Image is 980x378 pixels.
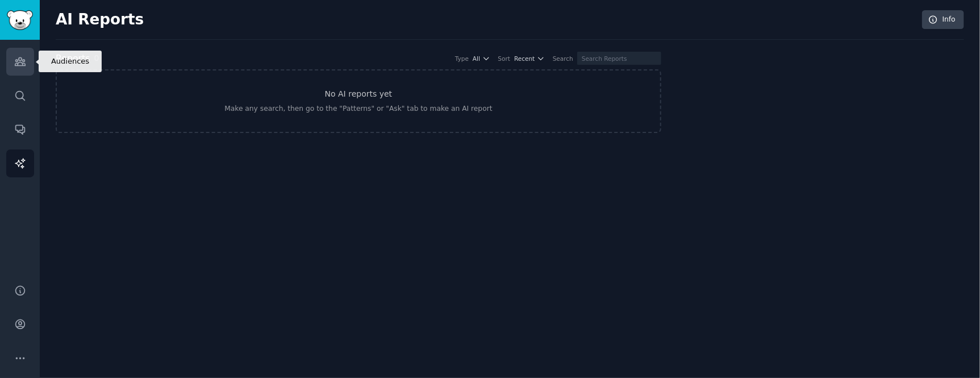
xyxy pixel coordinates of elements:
div: Sort [498,55,511,63]
div: Search [553,55,573,63]
a: No AI reports yetMake any search, then go to the "Patterns" or "Ask" tab to make an AI report [56,69,661,133]
div: Type [455,55,469,63]
span: All [473,55,480,63]
button: Recent [514,55,545,63]
a: Info [922,10,964,30]
button: All [473,55,490,63]
span: 0 [94,53,99,63]
input: Search Reports [577,52,661,65]
img: GummySearch logo [7,10,33,30]
div: Make any search, then go to the "Patterns" or "Ask" tab to make an AI report [224,104,492,114]
h2: AI Reports [56,11,144,29]
h2: Reports [56,52,90,66]
h3: No AI reports yet [325,88,393,100]
span: Recent [514,55,535,63]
